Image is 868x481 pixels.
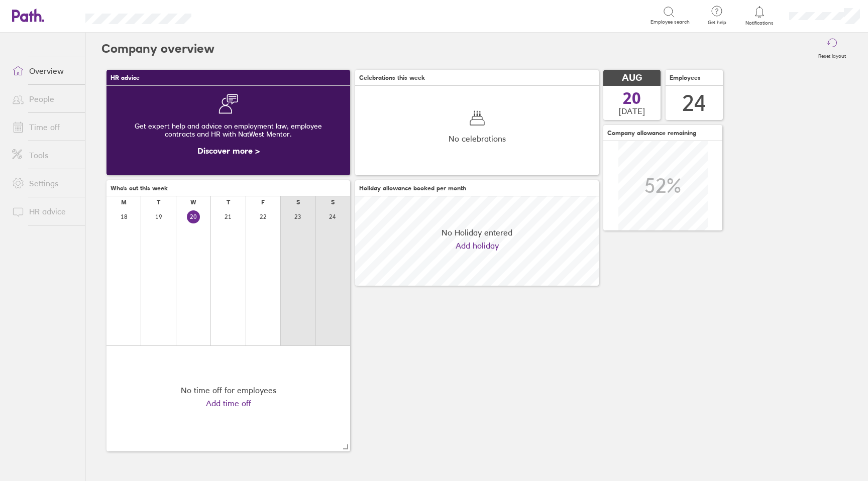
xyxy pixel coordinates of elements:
div: Get expert help and advice on employment law, employee contracts and HR with NatWest Mentor. [115,114,342,146]
div: S [331,199,335,206]
a: Tools [4,145,85,165]
div: Search [219,11,244,20]
span: No celebrations [449,134,506,143]
div: No time off for employees [181,386,276,395]
span: Who's out this week [111,185,168,192]
a: Time off [4,117,85,137]
div: M [121,199,127,206]
span: Holiday allowance booked per month [359,185,466,192]
a: Notifications [743,5,776,26]
label: Reset layout [812,50,852,59]
span: 20 [623,90,641,106]
a: Discover more > [197,146,260,156]
span: AUG [622,73,642,83]
a: People [4,89,85,109]
h2: Company overview [101,33,214,65]
span: Employees [670,74,701,81]
div: S [296,199,300,206]
button: Reset layout [812,33,852,65]
div: T [157,199,160,206]
a: Settings [4,173,85,193]
div: F [261,199,265,206]
span: Notifications [743,20,776,26]
div: 24 [682,90,706,116]
div: T [227,199,230,206]
a: HR advice [4,201,85,221]
span: Company allowance remaining [607,130,696,137]
a: Add holiday [456,241,499,250]
span: No Holiday entered [442,228,512,237]
a: Add time off [206,399,251,408]
span: Employee search [650,19,690,25]
span: HR advice [111,74,140,81]
span: [DATE] [619,106,645,115]
span: Celebrations this week [359,74,425,81]
div: W [190,199,196,206]
span: Get help [701,20,733,26]
a: Overview [4,61,85,81]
